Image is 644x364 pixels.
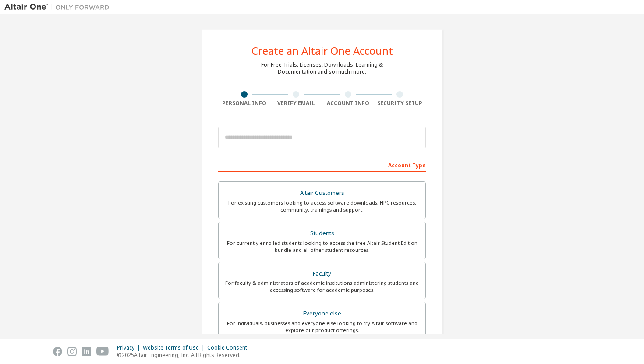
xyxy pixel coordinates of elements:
div: Faculty [224,268,420,280]
img: linkedin.svg [82,347,91,356]
div: For Free Trials, Licenses, Downloads, Learning & Documentation and so much more. [261,61,383,75]
div: Cookie Consent [207,344,252,351]
div: For faculty & administrators of academic institutions administering students and accessing softwa... [224,279,420,293]
div: Altair Customers [224,187,420,199]
div: Create an Altair One Account [251,46,393,56]
div: Account Info [322,100,374,107]
div: For currently enrolled students looking to access the free Altair Student Edition bundle and all ... [224,240,420,254]
div: Verify Email [270,100,322,107]
div: For existing customers looking to access software downloads, HPC resources, community, trainings ... [224,199,420,213]
div: Privacy [117,344,143,351]
div: Students [224,227,420,240]
img: Altair One [4,3,114,11]
p: © 2025 Altair Engineering, Inc. All Rights Reserved. [117,351,252,359]
div: Account Type [218,158,426,172]
div: Security Setup [374,100,426,107]
div: Everyone else [224,307,420,320]
div: For individuals, businesses and everyone else looking to try Altair software and explore our prod... [224,320,420,334]
div: Website Terms of Use [143,344,207,351]
div: Personal Info [218,100,270,107]
img: instagram.svg [67,347,77,356]
img: facebook.svg [53,347,62,356]
img: youtube.svg [96,347,109,356]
